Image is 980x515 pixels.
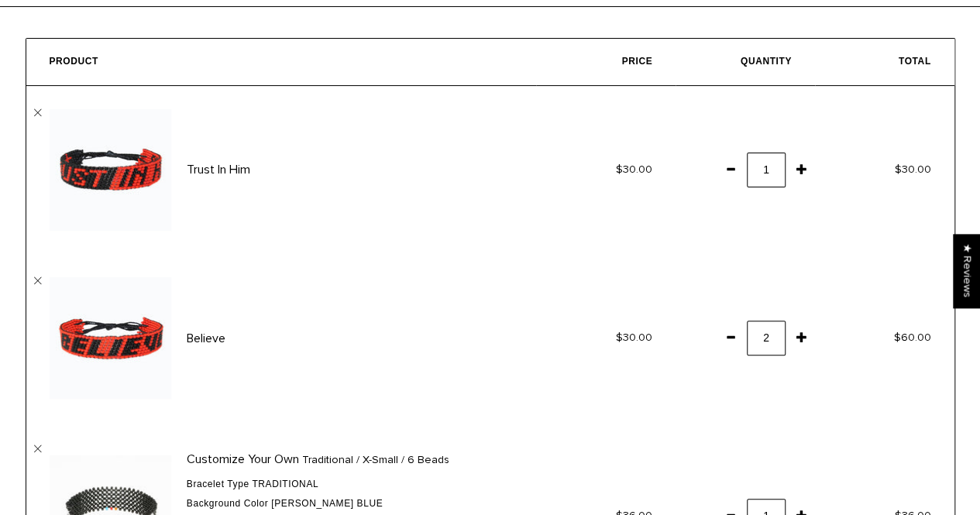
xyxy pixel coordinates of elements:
span: Traditional [252,479,318,489]
span: $30.00 [895,163,931,176]
th: Price [536,39,676,86]
th: Quantity [676,39,815,86]
span: $30.00 [616,331,652,344]
a: Customize Your Own [187,451,299,467]
span: Background color [187,498,269,509]
span: $30.00 [616,163,652,176]
span: $60.00 [894,331,931,344]
div: Click to open Judge.me floating reviews tab [954,234,980,307]
span: Traditional / X-Small / 6 Beads [302,451,449,469]
span: [PERSON_NAME] Blue [271,498,383,509]
a: Believe [187,331,225,346]
a:  [34,445,42,453]
span: Bracelet Type [187,479,249,489]
a:  [34,277,42,285]
img: Handmade Beaded ArtiKen Believe Black and Red Bracelet [50,277,171,399]
a:  [34,109,42,117]
th: Total [815,39,954,86]
th: Product [26,39,537,86]
a: Trust In Him [187,162,250,177]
